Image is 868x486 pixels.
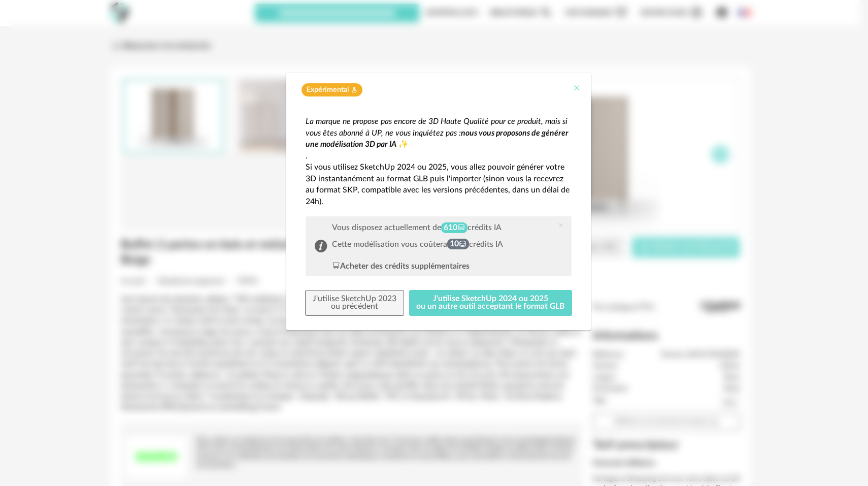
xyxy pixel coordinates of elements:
button: Close [573,83,581,94]
button: J'utilise SketchUp 2024 ou 2025ou un autre outil acceptant le format GLB [409,290,573,316]
span: Flask icon [351,85,357,95]
span: 10 [447,239,469,249]
em: La marque ne propose pas encore de 3D Haute Qualité pour ce produit, mais si vous êtes abonné à U... [306,117,567,137]
button: J'utilise SketchUp 2023ou précédent [305,290,404,316]
p: Si vous utilisez SketchUp 2024 ou 2025, vous allez pouvoir générer votre 3D instantanément au for... [306,161,572,207]
p: . [306,150,572,162]
div: Acheter des crédits supplémentaires [332,261,470,272]
span: 610 [441,222,468,233]
div: Cette modélisation vous coûtera crédits IA [332,240,503,249]
div: dialog [286,73,591,331]
div: Vous disposez actuellement de crédits IA [332,223,503,233]
span: Expérimental [307,85,349,95]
